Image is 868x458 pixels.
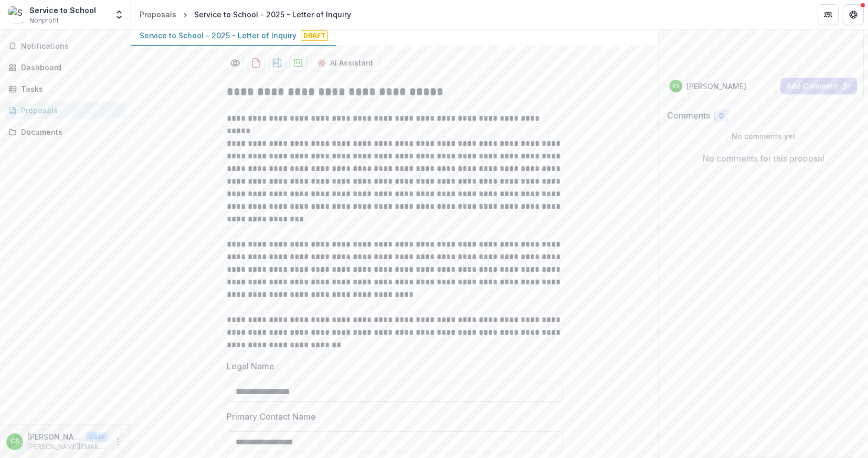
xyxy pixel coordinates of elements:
[21,62,118,73] div: Dashboard
[780,78,857,94] button: Add Comment
[667,131,860,142] p: No comments yet
[135,7,355,22] nav: breadcrumb
[686,81,746,92] p: [PERSON_NAME]
[29,16,59,25] span: Nonprofit
[311,55,380,71] button: AI Assistant
[667,111,710,121] h2: Comments
[4,38,126,55] button: Notifications
[21,83,118,94] div: Tasks
[248,55,264,71] button: download-proposal
[112,4,126,25] button: Open entity switcher
[21,42,122,51] span: Notifications
[227,360,274,372] p: Legal Name
[29,5,96,16] div: Service to School
[269,55,285,71] button: download-proposal
[21,105,118,116] div: Proposals
[301,30,328,41] span: Draft
[703,152,824,165] p: No comments for this proposal
[86,432,108,442] p: User
[27,431,82,442] p: [PERSON_NAME]
[843,4,864,25] button: Get Help
[227,410,316,423] p: Primary Contact Name
[673,83,680,89] div: Christine Schwartz
[140,9,176,20] div: Proposals
[4,102,126,119] a: Proposals
[27,442,108,452] p: [PERSON_NAME][EMAIL_ADDRESS][DOMAIN_NAME]
[290,55,306,71] button: download-proposal
[21,126,118,137] div: Documents
[227,55,244,71] button: Preview 6607eff7-d4c7-4063-8513-3eb47d1f9975-0.pdf
[135,7,181,22] a: Proposals
[112,435,124,448] button: More
[194,9,351,20] div: Service to School - 2025 - Letter of Inquiry
[719,112,724,121] span: 0
[10,438,19,445] div: Christine Schwartz
[4,123,126,141] a: Documents
[140,30,297,41] p: Service to School - 2025 - Letter of Inquiry
[4,59,126,76] a: Dashboard
[8,6,25,23] img: Service to School
[4,80,126,98] a: Tasks
[818,4,839,25] button: Partners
